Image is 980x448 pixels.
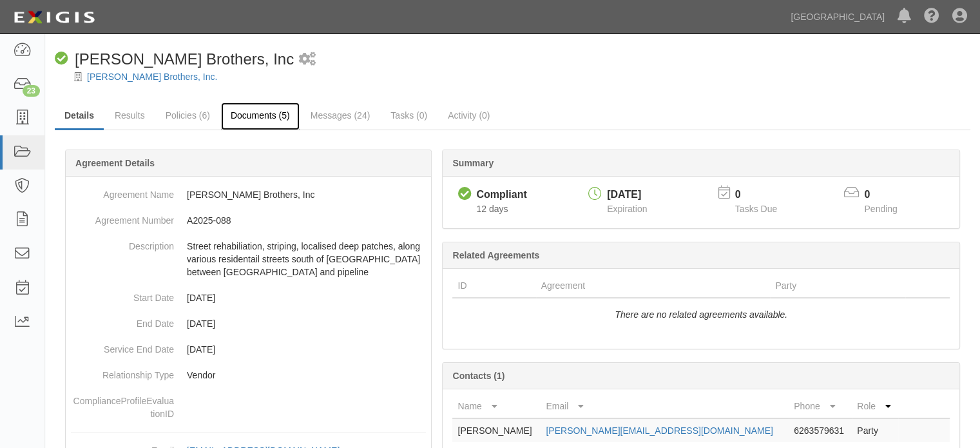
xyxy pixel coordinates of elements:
[864,188,913,202] p: 0
[924,9,939,24] i: Help Center - Complianz
[789,394,852,418] th: Phone
[452,274,535,298] th: ID
[55,48,294,70] div: Gentry Brothers, Inc
[55,52,68,66] i: Compliant
[546,425,773,436] a: [PERSON_NAME][EMAIL_ADDRESS][DOMAIN_NAME]
[452,394,541,418] th: Name
[381,102,437,128] a: Tasks (0)
[71,233,174,253] dt: Description
[71,182,426,208] dd: [PERSON_NAME] Brothers, Inc
[735,188,793,202] p: 0
[156,102,220,128] a: Policies (6)
[789,418,852,442] td: 6263579631
[852,418,898,442] td: Party
[71,311,426,336] dd: [DATE]
[10,6,99,29] img: logo-5460c22ac91f19d4615b14bd174203de0afe785f0fc80cf4dbbc73dc1793850b.png
[452,158,494,168] b: Summary
[55,102,104,130] a: Details
[221,102,300,130] a: Documents (5)
[452,418,541,442] td: [PERSON_NAME]
[71,311,174,330] dt: End Date
[735,204,777,214] span: Tasks Due
[607,188,647,202] div: [DATE]
[71,336,174,356] dt: Service End Date
[105,102,155,128] a: Results
[71,208,174,227] dt: Agreement Number
[541,394,789,418] th: Email
[23,85,40,97] div: 23
[71,285,426,311] dd: [DATE]
[438,102,499,128] a: Activity (0)
[615,309,787,320] i: There are no related agreements available.
[784,4,891,30] a: [GEOGRAPHIC_DATA]
[71,388,174,420] dt: ComplianceProfileEvaluationID
[71,285,174,304] dt: Start Date
[71,182,174,201] dt: Agreement Name
[299,53,316,66] i: 2 scheduled workflows
[75,50,294,68] span: [PERSON_NAME] Brothers, Inc
[607,204,647,214] span: Expiration
[476,204,508,214] span: Since 08/27/2025
[301,102,380,128] a: Messages (24)
[476,188,526,202] div: Compliant
[852,394,898,418] th: Role
[452,250,539,260] b: Related Agreements
[87,72,217,82] a: [PERSON_NAME] Brothers, Inc.
[770,274,905,298] th: Party
[75,158,155,168] b: Agreement Details
[457,188,471,201] i: Compliant
[452,371,504,381] b: Contacts (1)
[71,336,426,362] dd: [DATE]
[864,204,897,214] span: Pending
[71,362,426,388] dd: Vendor
[71,208,426,233] dd: A2025-088
[536,274,771,298] th: Agreement
[187,240,426,278] p: Street rehabiliation, striping, localised deep patches, along various residentail streets south o...
[71,362,174,382] dt: Relationship Type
